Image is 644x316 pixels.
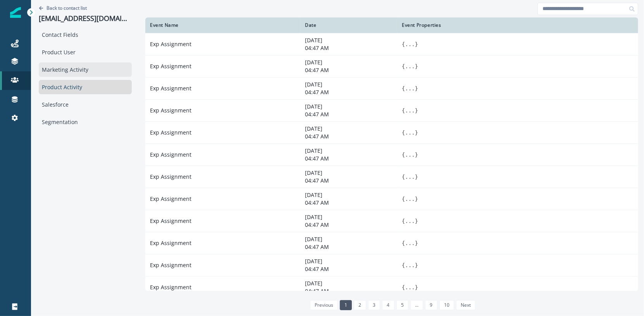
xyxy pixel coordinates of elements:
[405,151,415,159] button: ...
[39,45,132,59] div: Product User
[415,152,418,158] span: }
[305,243,393,251] p: 04:47 AM
[415,218,418,224] span: }
[415,284,418,290] span: }
[305,111,393,118] p: 04:47 AM
[340,300,352,310] a: Page 1 is your current page
[305,36,393,44] p: [DATE]
[402,85,405,92] span: {
[145,276,300,298] td: Exp Assignment
[405,283,415,291] button: ...
[39,28,132,42] div: Contact Fields
[150,22,296,28] div: Event Name
[415,174,418,180] span: }
[405,261,415,269] button: ...
[305,59,393,66] p: [DATE]
[305,213,393,221] p: [DATE]
[402,196,405,202] span: {
[145,77,300,99] td: Exp Assignment
[402,284,405,290] span: {
[145,166,300,188] td: Exp Assignment
[405,85,415,92] button: ...
[439,300,454,310] a: Page 10
[305,22,393,28] div: Date
[305,155,393,162] p: 04:47 AM
[39,14,132,23] p: [EMAIL_ADDRESS][DOMAIN_NAME]
[405,195,415,203] button: ...
[425,300,437,310] a: Page 9
[405,173,415,181] button: ...
[305,147,393,155] p: [DATE]
[405,239,415,247] button: ...
[305,191,393,199] p: [DATE]
[382,300,394,310] a: Page 4
[396,300,408,310] a: Page 5
[402,152,405,158] span: {
[145,99,300,121] td: Exp Assignment
[145,232,300,254] td: Exp Assignment
[415,85,418,92] span: }
[305,287,393,295] p: 04:47 AM
[305,280,393,287] p: [DATE]
[405,62,415,70] button: ...
[305,125,393,133] p: [DATE]
[10,7,21,18] img: Inflection
[402,174,405,180] span: {
[402,63,405,69] span: {
[405,217,415,225] button: ...
[46,5,87,11] p: Back to contact list
[415,196,418,202] span: }
[305,265,393,273] p: 04:47 AM
[145,254,300,276] td: Exp Assignment
[39,97,132,112] div: Salesforce
[39,62,132,77] div: Marketing Activity
[145,55,300,77] td: Exp Assignment
[305,221,393,229] p: 04:47 AM
[402,22,634,28] div: Event Properties
[402,218,405,224] span: {
[415,130,418,136] span: }
[402,41,405,47] span: {
[145,143,300,166] td: Exp Assignment
[402,262,405,268] span: {
[305,199,393,207] p: 04:47 AM
[305,177,393,185] p: 04:47 AM
[415,63,418,69] span: }
[39,5,87,11] button: Go back
[145,33,300,55] td: Exp Assignment
[305,133,393,140] p: 04:47 AM
[305,44,393,52] p: 04:47 AM
[305,235,393,243] p: [DATE]
[415,240,418,246] span: }
[368,300,380,310] a: Page 3
[405,129,415,136] button: ...
[305,81,393,88] p: [DATE]
[415,107,418,114] span: }
[305,103,393,111] p: [DATE]
[308,300,476,310] ul: Pagination
[410,300,423,310] a: Jump forward
[305,257,393,265] p: [DATE]
[456,300,475,310] a: Next page
[305,88,393,96] p: 04:47 AM
[405,107,415,114] button: ...
[405,40,415,48] button: ...
[415,262,418,268] span: }
[305,66,393,74] p: 04:47 AM
[402,130,405,136] span: {
[415,41,418,47] span: }
[39,115,132,129] div: Segmentation
[402,240,405,246] span: {
[402,107,405,114] span: {
[145,121,300,143] td: Exp Assignment
[145,210,300,232] td: Exp Assignment
[145,188,300,210] td: Exp Assignment
[39,80,132,94] div: Product Activity
[305,169,393,177] p: [DATE]
[354,300,366,310] a: Page 2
